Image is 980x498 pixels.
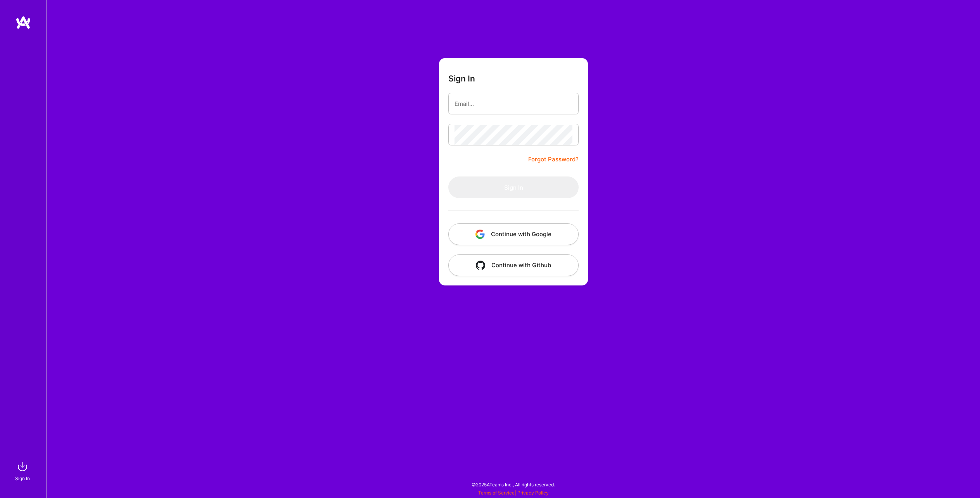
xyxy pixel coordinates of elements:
[478,490,549,496] span: |
[448,254,579,276] button: Continue with Github
[478,490,515,496] a: Terms of Service
[517,490,549,496] a: Privacy Policy
[16,16,31,29] img: logo
[448,223,579,245] button: Continue with Google
[448,74,475,83] h3: Sign In
[448,176,579,198] button: Sign In
[16,459,30,482] a: sign inSign In
[15,459,30,474] img: sign in
[15,474,30,482] div: Sign In
[455,94,572,114] input: Email...
[476,261,485,270] img: icon
[47,475,980,494] div: © 2025 ATeams Inc., All rights reserved.
[475,230,485,239] img: icon
[528,155,579,164] a: Forgot Password?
